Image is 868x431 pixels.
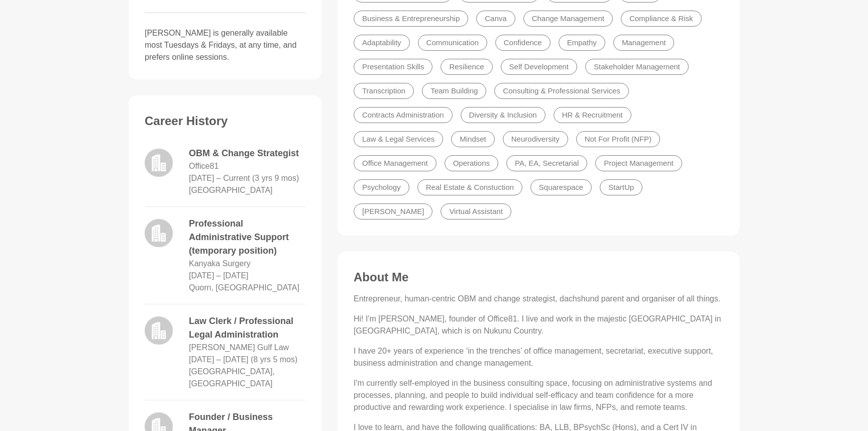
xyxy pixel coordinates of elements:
p: I'm currently self-employed in the business consulting space, focusing on administrative systems ... [354,377,723,413]
img: logo [145,219,173,247]
p: Entrepreneur, human-centric OBM and change strategist, dachshund parent and organiser of all things. [354,293,723,305]
dd: Law Clerk / Professional Legal Administration [189,314,305,342]
dd: Professional Administrative Support (temporary position) [189,217,305,258]
p: Hi! I'm [PERSON_NAME], founder of Office81. I live and work in the majestic [GEOGRAPHIC_DATA] in ... [354,313,723,337]
dd: Office81 [189,160,219,172]
p: I have 20+ years of experience ‘in the trenches’ of office management, secretariat, executive sup... [354,345,723,369]
img: logo [145,149,173,177]
h3: About Me [354,270,723,285]
h3: Career History [145,114,305,129]
dd: 17 January 2022 – Current (3 yrs 9 mos) [189,172,299,184]
time: [DATE] – [DATE] (8 yrs 5 mos) [189,355,297,364]
dd: Quorn, [GEOGRAPHIC_DATA] [189,282,299,294]
dd: April 2013 – August 2021 (8 yrs 5 mos) [189,354,297,366]
dd: OBM & Change Strategist [189,147,305,160]
time: [DATE] – [DATE] [189,271,249,280]
img: logo [145,316,173,345]
dd: [PERSON_NAME] Gulf Law [189,342,289,354]
dd: [GEOGRAPHIC_DATA], [GEOGRAPHIC_DATA] [189,366,305,390]
time: [DATE] – Current (3 yrs 9 mos) [189,174,299,182]
dd: [GEOGRAPHIC_DATA] [189,184,273,196]
dd: August 2021 – January 2022 [189,270,249,282]
p: [PERSON_NAME] is generally available most Tuesdays & Fridays, at any time, and prefers online ses... [145,27,305,63]
dd: Kanyaka Surgery [189,258,251,270]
